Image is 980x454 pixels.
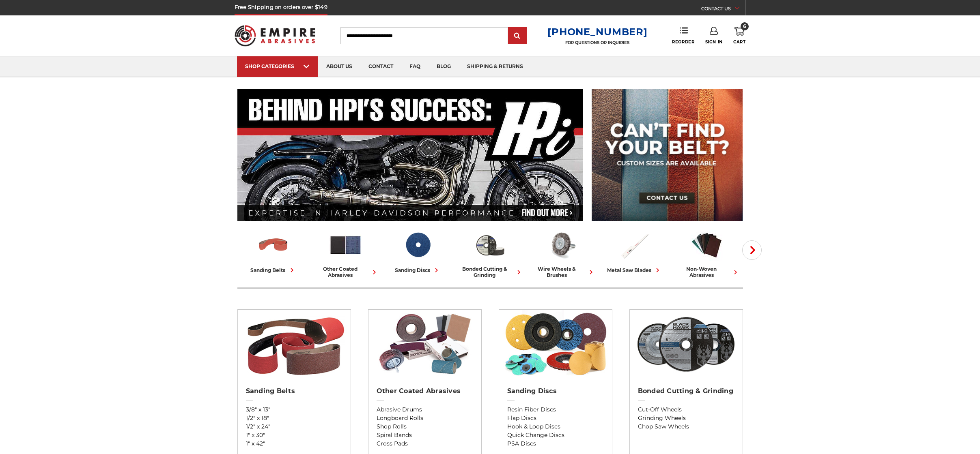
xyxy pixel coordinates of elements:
[638,387,734,395] h2: Bonded Cutting & Grinding
[395,266,441,274] div: sanding discs
[246,387,342,395] h2: Sanding Belts
[507,439,604,448] a: PSA Discs
[235,20,316,51] img: Empire Abrasives
[401,228,435,262] img: Sanding Discs
[674,228,740,278] a: non-woven abrasives
[372,310,477,379] img: Other Coated Abrasives
[385,228,451,274] a: sanding discs
[733,27,745,45] a: 6 Cart
[457,266,523,278] div: bonded cutting & grinding
[401,56,429,77] a: faq
[245,63,310,69] div: SHOP CATEGORIES
[547,40,647,45] p: FOR QUESTIONS OR INQUIRIES
[592,89,743,221] img: promo banner for custom belts.
[251,266,296,274] div: sanding belts
[503,310,608,379] img: Sanding Discs
[246,405,342,414] a: 3/8" x 13"
[246,414,342,422] a: 1/2" x 18"
[607,266,662,274] div: metal saw blades
[733,39,745,45] span: Cart
[313,266,379,278] div: other coated abrasives
[638,414,734,422] a: Grinding Wheels
[638,422,734,431] a: Chop Saw Wheels
[246,422,342,431] a: 1/2" x 24"
[545,228,579,262] img: Wire Wheels & Brushes
[360,56,401,77] a: contact
[377,439,473,448] a: Cross Pads
[507,431,604,439] a: Quick Change Discs
[530,266,595,278] div: wire wheels & brushes
[638,405,734,414] a: Cut-Off Wheels
[318,56,360,77] a: about us
[457,228,523,278] a: bonded cutting & grinding
[507,422,604,431] a: Hook & Loop Discs
[602,228,668,274] a: metal saw blades
[672,27,694,44] a: Reorder
[429,56,459,77] a: blog
[547,26,647,38] a: [PHONE_NUMBER]
[690,228,724,262] img: Non-woven Abrasives
[246,431,342,439] a: 1" x 30"
[509,28,526,44] input: Submit
[377,422,473,431] a: Shop Rolls
[507,405,604,414] a: Resin Fiber Discs
[507,414,604,422] a: Flap Discs
[741,22,749,30] span: 6
[672,39,694,45] span: Reorder
[377,405,473,414] a: Abrasive Drums
[377,414,473,422] a: Longboard Rolls
[674,266,740,278] div: non-woven abrasives
[507,387,604,395] h2: Sanding Discs
[473,228,507,262] img: Bonded Cutting & Grinding
[246,439,342,448] a: 1" x 42"
[377,431,473,439] a: Spiral Bands
[701,4,745,15] a: CONTACT US
[742,240,762,260] button: Next
[633,310,739,379] img: Bonded Cutting & Grinding
[705,39,723,45] span: Sign In
[377,387,473,395] h2: Other Coated Abrasives
[237,89,584,221] img: Banner for an interview featuring Horsepower Inc who makes Harley performance upgrades featured o...
[329,228,362,262] img: Other Coated Abrasives
[241,310,347,379] img: Sanding Belts
[241,228,306,274] a: sanding belts
[618,228,651,262] img: Metal Saw Blades
[256,228,290,262] img: Sanding Belts
[530,228,595,278] a: wire wheels & brushes
[459,56,531,77] a: shipping & returns
[313,228,379,278] a: other coated abrasives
